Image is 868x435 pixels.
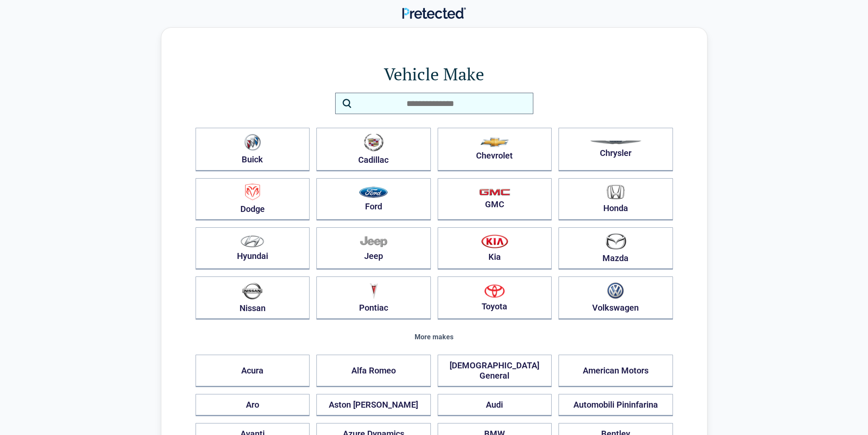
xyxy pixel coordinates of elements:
button: Pontiac [316,276,431,320]
button: GMC [438,178,552,220]
button: Chevrolet [438,128,552,171]
button: Aston [PERSON_NAME] [316,394,431,416]
button: Mazda [558,227,673,270]
h1: Vehicle Make [196,62,673,86]
button: Toyota [438,276,552,320]
button: Aro [196,394,310,416]
button: Acura [196,355,310,387]
button: Jeep [316,227,431,270]
button: Nissan [196,276,310,320]
button: Dodge [196,178,310,220]
button: Chrysler [558,128,673,171]
button: American Motors [558,355,673,387]
button: Ford [316,178,431,220]
button: Volkswagen [558,276,673,320]
div: More makes [196,333,673,341]
button: Audi [438,394,552,416]
button: Alfa Romeo [316,355,431,387]
button: Automobili Pininfarina [558,394,673,416]
button: Hyundai [196,227,310,270]
button: [DEMOGRAPHIC_DATA] General [438,355,552,387]
button: Honda [558,178,673,220]
button: Buick [196,128,310,171]
button: Cadillac [316,128,431,171]
button: Kia [438,227,552,270]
